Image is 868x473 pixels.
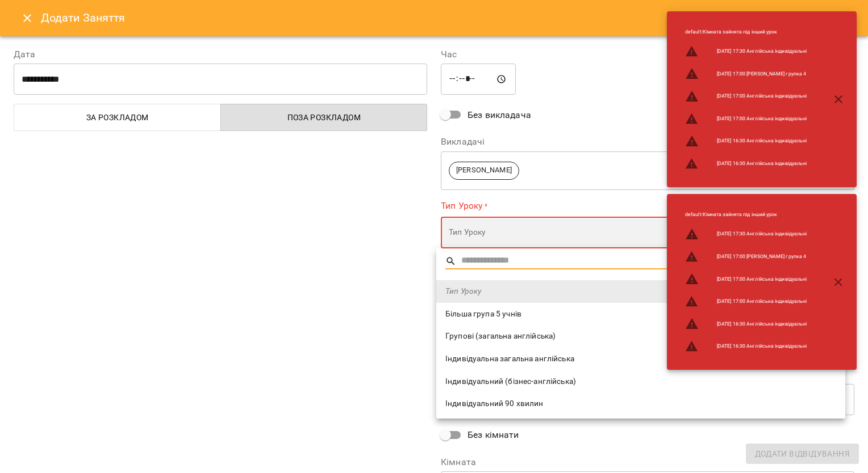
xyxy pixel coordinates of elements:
[676,130,816,153] li: [DATE] 16:30 Англійська індивідуальні
[676,108,816,130] li: [DATE] 17:00 Англійська індивідуальні
[676,153,816,175] li: [DATE] 16:30 Англійська індивідуальні
[445,353,836,365] span: Індивідуальна загальна англійська
[676,335,816,358] li: [DATE] 16:30 Англійська індивідуальні
[676,312,816,335] li: [DATE] 16:30 Англійська індивідуальні
[445,309,836,320] span: Більша група 5 учнів
[445,331,836,342] span: Групові (загальна англійська)
[676,62,816,85] li: [DATE] 17:00 [PERSON_NAME] групка 4
[676,85,816,108] li: [DATE] 17:00 Англійська індивідуальні
[676,268,816,290] li: [DATE] 17:00 Англійська індивідуальні
[676,40,816,63] li: [DATE] 17:30 Англійська індивідуальні
[445,286,836,297] span: Тип Уроку
[676,290,816,313] li: [DATE] 17:00 Англійська індивідуальні
[445,376,836,387] span: Індивідуальний (бізнес-англійська)
[676,246,816,268] li: [DATE] 17:00 [PERSON_NAME] групка 4
[676,206,816,223] li: default : Кімната зайнята під інший урок
[676,24,816,40] li: default : Кімната зайнята під інший урок
[445,398,836,409] span: Індивідуальний 90 хвилин
[676,223,816,246] li: [DATE] 17:30 Англійська індивідуальні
